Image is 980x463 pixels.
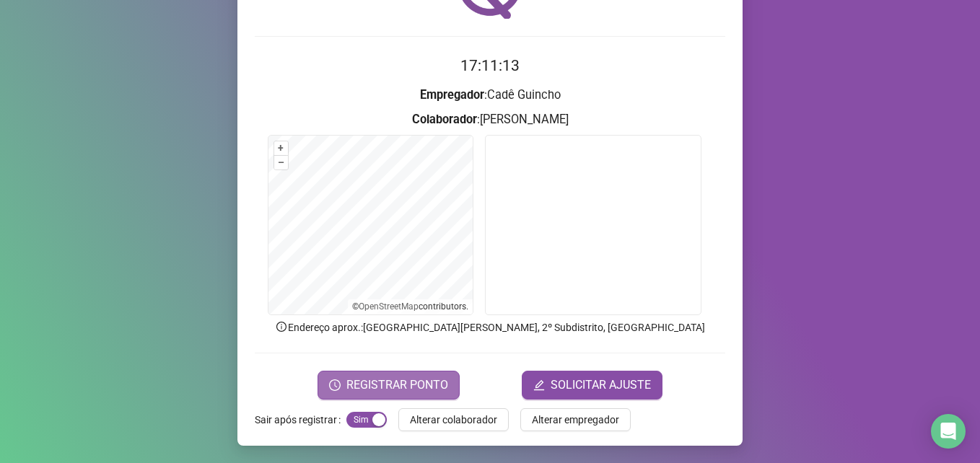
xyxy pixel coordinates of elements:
[275,320,288,333] span: info-circle
[460,57,520,74] time: 17:11:13
[329,379,341,391] span: clock-circle
[532,412,619,428] span: Alterar empregador
[533,379,545,391] span: edit
[931,414,966,449] div: Open Intercom Messenger
[410,412,497,428] span: Alterar colaborador
[274,156,288,169] button: –
[318,371,460,400] button: REGISTRAR PONTO
[346,376,448,394] span: REGISTRAR PONTO
[359,301,419,312] a: OpenStreetMap
[255,408,346,431] label: Sair após registrar
[520,408,631,431] button: Alterar empregador
[274,141,288,155] button: +
[398,408,509,431] button: Alterar colaborador
[420,88,484,102] strong: Empregador
[412,113,477,126] strong: Colaborador
[255,86,725,105] h3: : Cadê Guincho
[522,371,662,400] button: editSOLICITAR AJUSTE
[255,110,725,129] h3: : [PERSON_NAME]
[352,301,468,312] li: © contributors.
[255,319,725,335] p: Endereço aprox. : [GEOGRAPHIC_DATA][PERSON_NAME], 2º Subdistrito, [GEOGRAPHIC_DATA]
[551,376,651,394] span: SOLICITAR AJUSTE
